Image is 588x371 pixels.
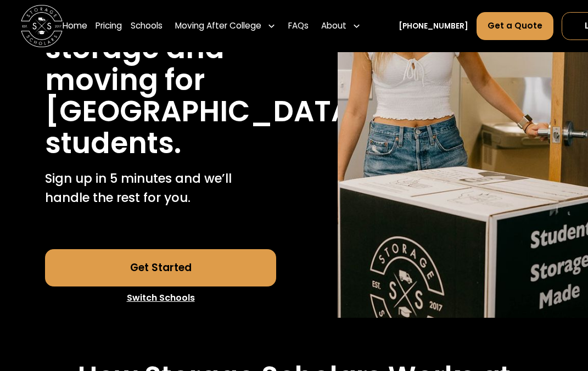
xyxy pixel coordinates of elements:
[45,95,366,127] h1: [GEOGRAPHIC_DATA]
[477,12,553,40] a: Get a Quote
[45,127,181,159] h1: students.
[45,286,276,310] a: Switch Schools
[175,20,261,32] div: Moving After College
[171,12,280,41] div: Moving After College
[45,249,276,287] a: Get Started
[21,5,63,47] img: Storage Scholars main logo
[399,21,468,32] a: [PHONE_NUMBER]
[131,12,163,41] a: Schools
[63,12,87,41] a: Home
[317,12,365,41] div: About
[321,20,346,32] div: About
[96,12,122,41] a: Pricing
[288,12,309,41] a: FAQs
[45,169,276,207] p: Sign up in 5 minutes and we’ll handle the rest for you.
